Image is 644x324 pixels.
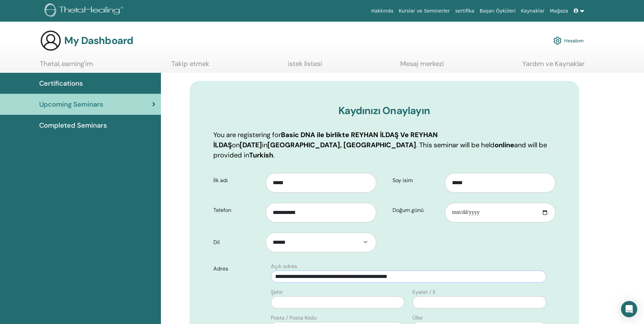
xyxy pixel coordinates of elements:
[271,314,317,322] label: Posta / Posta Kodu
[522,60,585,73] a: Yardım ve Kaynaklar
[208,236,266,249] label: Dil
[553,33,584,48] a: Hesabım
[271,262,297,271] label: Açık adres
[547,5,571,17] a: Mağaza
[208,204,266,217] label: Telefon
[213,130,555,160] p: You are registering for on in . This seminar will be held and will be provided in .
[171,60,209,73] a: Takip etmek
[267,141,416,149] b: [GEOGRAPHIC_DATA], [GEOGRAPHIC_DATA]
[477,5,518,17] a: Başarı Öyküleri
[249,151,273,159] b: Turkish
[495,141,514,149] b: online
[518,5,547,17] a: Kaynaklar
[40,30,62,51] img: generic-user-icon.jpg
[288,60,322,73] a: istek listesi
[271,288,283,296] label: Şehir
[412,288,435,296] label: Eyalet / İl
[39,99,103,109] span: Upcoming Seminars
[208,174,266,187] label: İlk adı
[39,78,83,88] span: Certifications
[387,174,445,187] label: Soy isim
[412,314,423,322] label: Ülke
[45,3,125,19] img: logo.png
[40,60,93,73] a: ThetaLearning'im
[208,262,267,275] label: Adres
[452,5,477,17] a: sertifika
[553,35,562,46] img: cog.svg
[64,35,133,47] h3: My Dashboard
[400,60,444,73] a: Mesaj merkezi
[240,141,262,149] b: [DATE]
[39,120,107,130] span: Completed Seminars
[213,130,438,149] b: Basic DNA ile birlikte REYHAN İLDAŞ Ve REYHAN İLDAŞ
[621,301,637,317] div: Open Intercom Messenger
[387,204,445,217] label: Doğum günü
[396,5,452,17] a: Kurslar ve Seminerler
[213,105,555,117] h3: Kaydınızı Onaylayın
[368,5,396,17] a: Hakkında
